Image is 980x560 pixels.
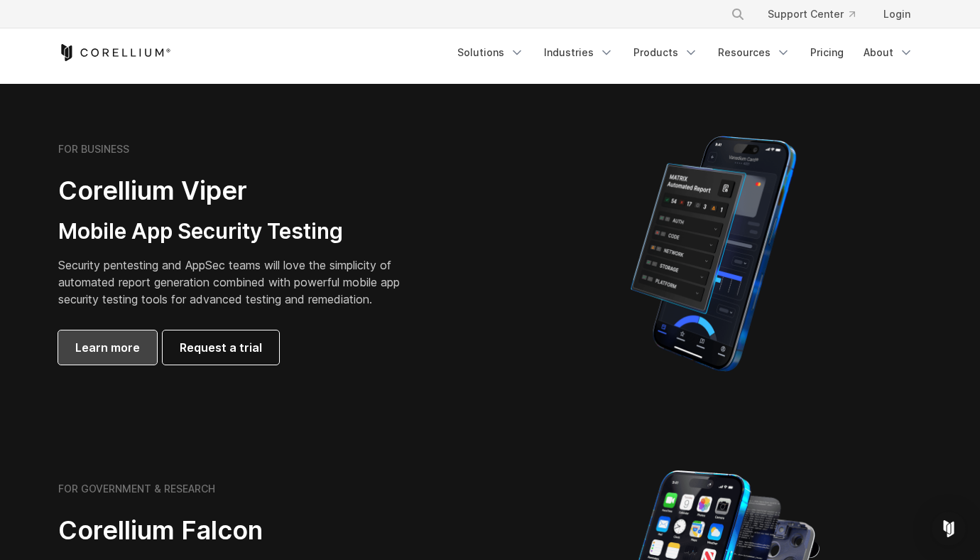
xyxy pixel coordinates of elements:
[725,1,751,27] button: Search
[872,1,922,27] a: Login
[58,218,422,245] h3: Mobile App Security Testing
[855,40,922,65] a: About
[58,257,422,308] p: Security pentesting and AppSec teams will love the simplicity of automated report generation comb...
[449,40,533,65] a: Solutions
[75,339,140,356] span: Learn more
[58,44,171,61] a: Corellium Home
[535,40,622,65] a: Industries
[58,175,422,207] h2: Corellium Viper
[932,512,966,546] div: Open Intercom Messenger
[58,515,456,546] h2: Corellium Falcon
[756,1,866,27] a: Support Center
[625,40,707,65] a: Products
[606,129,820,378] img: Corellium MATRIX automated report on iPhone showing app vulnerability test results across securit...
[714,1,922,27] div: Navigation Menu
[180,339,262,356] span: Request a trial
[58,483,215,495] h6: FOR GOVERNMENT & RESEARCH
[58,143,129,156] h6: FOR BUSINESS
[449,40,922,65] div: Navigation Menu
[802,40,852,65] a: Pricing
[163,330,279,365] a: Request a trial
[709,40,799,65] a: Resources
[58,330,157,365] a: Learn more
